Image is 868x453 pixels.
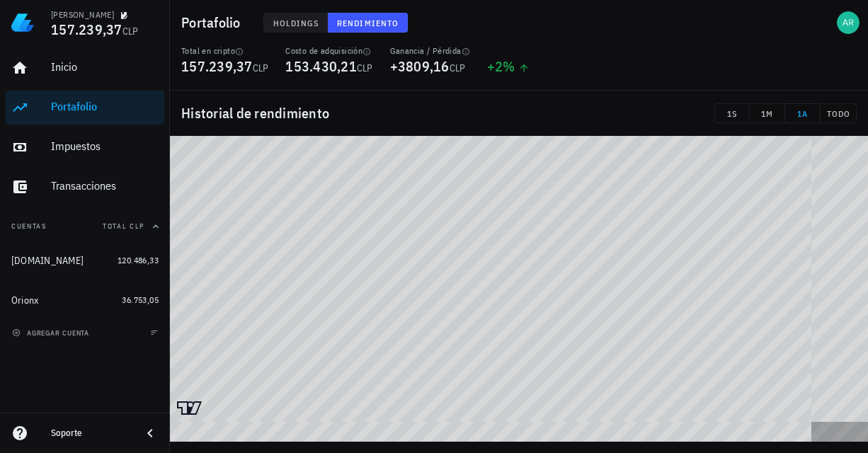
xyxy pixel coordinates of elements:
[273,18,319,28] span: Holdings
[6,170,164,204] a: Transacciones
[51,179,159,193] div: Transacciones
[6,130,164,164] a: Impuestos
[721,108,743,119] span: 1S
[51,60,159,74] div: Inicio
[263,13,329,33] button: Holdings
[755,108,779,119] span: 1M
[285,57,357,76] span: 153.430,21
[51,20,122,39] span: 157.239,37
[450,62,466,74] span: CLP
[122,294,159,305] span: 36.753,05
[11,11,34,34] img: LedgiFi
[336,18,399,28] span: Rendimiento
[118,255,159,265] span: 120.486,33
[103,222,144,231] span: Total CLP
[11,255,84,267] div: [DOMAIN_NAME]
[6,283,164,317] a: Orionx 36.753,05
[357,62,373,74] span: CLP
[51,100,159,113] div: Portafolio
[503,57,515,76] span: %
[11,294,39,306] div: Orionx
[51,9,114,21] div: [PERSON_NAME]
[177,401,202,415] a: Charting by TradingView
[6,91,164,125] a: Portafolio
[714,103,750,123] button: 1S
[791,108,814,119] span: 1A
[181,57,253,76] span: 157.239,37
[826,108,850,119] span: TODO
[487,59,530,74] div: +2
[837,11,860,34] div: avatar
[785,103,821,123] button: 1A
[390,57,450,76] span: +3809,16
[51,139,159,153] div: Impuestos
[181,11,246,34] h1: Portafolio
[6,243,164,277] a: [DOMAIN_NAME] 120.486,33
[821,103,857,123] button: TODO
[750,103,785,123] button: 1M
[6,51,164,85] a: Inicio
[8,326,96,340] button: agregar cuenta
[15,328,89,338] span: agregar cuenta
[328,13,408,33] button: Rendimiento
[6,210,164,243] button: CuentasTotal CLP
[122,25,139,38] span: CLP
[253,62,269,74] span: CLP
[170,91,868,136] div: Historial de rendimiento
[181,45,268,57] div: Total en cripto
[285,45,372,57] div: Costo de adquisición
[51,428,130,439] div: Soporte
[390,45,470,57] div: Ganancia / Pérdida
